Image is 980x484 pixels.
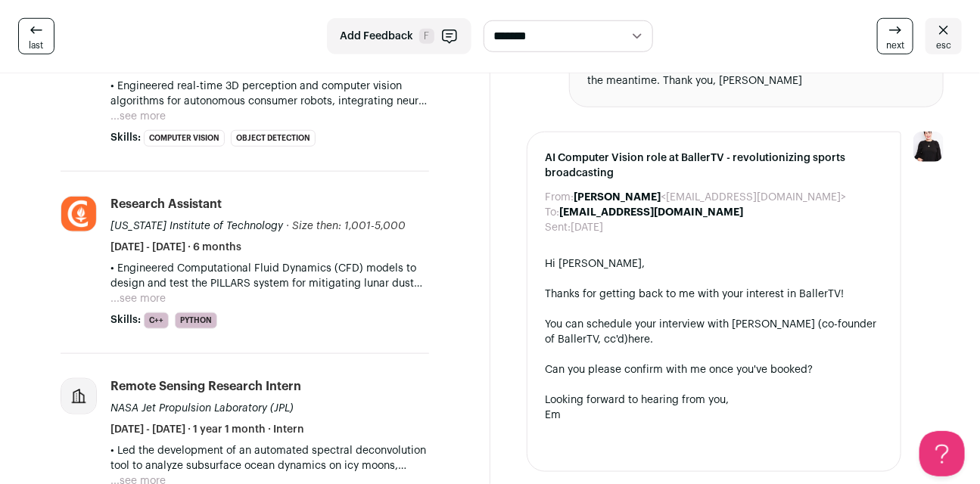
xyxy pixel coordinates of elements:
[926,18,962,54] a: esc
[919,431,965,476] iframe: Help Scout Beacon - Open
[546,150,883,181] span: AI Computer Vision role at BallerTV - revolutionizing sports broadcasting
[61,197,96,231] img: 4fa94d0f76ede6eb7d94e8ccfdc59fe256cd97e38a358fa657fba352d5132597.jpg
[18,18,54,54] a: last
[419,29,434,44] span: F
[110,403,294,414] span: NASA Jet Propulsion Laboratory (JPL)
[144,312,169,329] li: C++
[110,261,429,291] p: • Engineered Computational Fluid Dynamics (CFD) models to design and test the PILLARS system for ...
[546,220,571,235] dt: Sent:
[30,39,44,51] span: last
[110,79,429,109] p: • Engineered real-time 3D perception and computer vision algorithms for autonomous consumer robot...
[546,410,562,420] span: Em
[546,205,560,220] dt: To:
[546,289,845,299] span: Thanks for getting back to me with your interest in BallerTV!
[61,379,96,414] img: company-logo-placeholder-414d4e2ec0e2ddebbe968bf319fdfe5acfe0c9b87f798d344e800bc9a89632a0.png
[574,190,847,205] dd: <[EMAIL_ADDRESS][DOMAIN_NAME]>
[110,378,301,395] div: Remote Sensing Research Intern
[913,132,944,162] img: 9240684-medium_jpg
[546,395,730,405] span: Looking forward to hearing from you,
[144,130,225,147] li: Computer Vision
[629,334,651,345] a: here
[886,39,904,51] span: next
[546,319,877,345] span: You can schedule your interview with [PERSON_NAME] (co-founder of BallerTV, cc'd)
[651,334,654,345] span: .
[110,130,141,145] span: Skills:
[546,259,646,269] span: Hi [PERSON_NAME],
[110,109,166,124] button: ...see more
[327,18,471,54] button: Add Feedback F
[110,240,241,255] span: [DATE] - [DATE] · 6 months
[110,443,429,473] p: • Led the development of an automated spectral deconvolution tool to analyze subsurface ocean dyn...
[560,207,744,218] b: [EMAIL_ADDRESS][DOMAIN_NAME]
[175,312,217,329] li: Python
[574,192,661,203] b: [PERSON_NAME]
[110,221,283,231] span: [US_STATE] Institute of Technology
[110,312,141,327] span: Skills:
[231,130,316,147] li: Object Detection
[936,39,951,51] span: esc
[546,365,814,375] span: Can you please confirm with me once you've booked?
[546,190,574,205] dt: From:
[110,196,222,213] div: Research Assistant
[877,18,913,54] a: next
[340,29,413,44] span: Add Feedback
[110,291,166,306] button: ...see more
[571,220,604,235] dd: [DATE]
[286,221,406,231] span: · Size then: 1,001-5,000
[110,422,304,437] span: [DATE] - [DATE] · 1 year 1 month · Intern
